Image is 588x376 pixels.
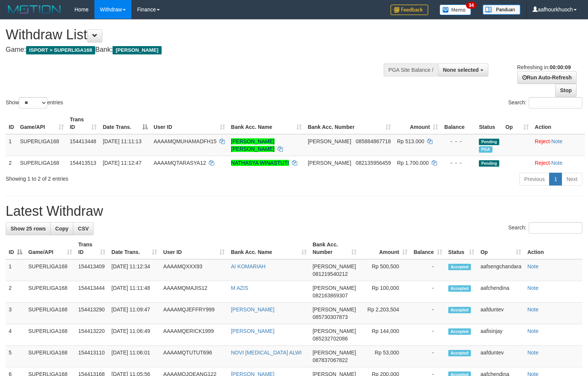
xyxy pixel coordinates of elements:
[160,303,228,324] td: AAAAMQJEFFRY999
[154,160,206,166] span: AAAAMQTARASYA12
[479,139,499,145] span: Pending
[231,328,274,334] a: [PERSON_NAME]
[479,146,492,153] span: Marked by aafsengchandara
[529,222,582,234] input: Search:
[6,238,25,259] th: ID: activate to sort column descending
[6,113,17,134] th: ID
[25,259,75,281] td: SUPERLIGA168
[6,27,384,42] h1: Withdraw List
[438,63,488,76] button: None selected
[313,314,348,320] span: Copy 085730307873 to clipboard
[108,346,160,367] td: [DATE] 11:06:01
[75,324,108,346] td: 154413220
[527,263,539,269] a: Note
[479,160,499,167] span: Pending
[151,113,228,134] th: User ID: activate to sort column ascending
[448,307,471,313] span: Accepted
[308,138,351,144] span: [PERSON_NAME]
[527,285,539,291] a: Note
[6,281,25,303] td: 2
[25,238,75,259] th: Game/API: activate to sort column ascending
[25,324,75,346] td: SUPERLIGA168
[397,160,429,166] span: Rp 1.700.000
[228,113,305,134] th: Bank Acc. Name: activate to sort column ascending
[6,46,384,54] h4: Game: Bank:
[477,238,524,259] th: Op: activate to sort column ascending
[103,160,141,166] span: [DATE] 11:12:47
[441,113,476,134] th: Balance
[313,328,356,334] span: [PERSON_NAME]
[360,303,410,324] td: Rp 2,203,504
[100,113,151,134] th: Date Trans.: activate to sort column descending
[517,64,571,70] span: Refreshing in:
[70,160,96,166] span: 154413513
[75,238,108,259] th: Trans ID: activate to sort column ascending
[6,324,25,346] td: 4
[25,346,75,367] td: SUPERLIGA168
[384,63,438,76] div: PGA Site Balance /
[231,350,301,356] a: NOVI [MEDICAL_DATA] ALWI
[75,281,108,303] td: 154413444
[6,259,25,281] td: 1
[551,138,563,144] a: Note
[50,222,73,235] a: Copy
[527,306,539,313] a: Note
[555,84,577,97] a: Stop
[103,138,141,144] span: [DATE] 11:11:13
[313,350,356,356] span: [PERSON_NAME]
[551,160,563,166] a: Note
[160,346,228,367] td: AAAAMQTUTUT696
[394,113,441,134] th: Amount: activate to sort column ascending
[477,259,524,281] td: aafsengchandara
[549,173,562,186] a: 1
[231,138,275,152] a: [PERSON_NAME] [PERSON_NAME]
[411,324,445,346] td: -
[360,324,410,346] td: Rp 144,000
[6,4,63,15] img: MOTION_logo.png
[532,113,585,134] th: Action
[78,226,89,232] span: CSV
[502,113,532,134] th: Op: activate to sort column ascending
[360,259,410,281] td: Rp 500,500
[466,2,476,9] span: 34
[108,303,160,324] td: [DATE] 11:09:47
[17,156,67,170] td: SUPERLIGA168
[535,160,550,166] a: Reject
[75,303,108,324] td: 154413290
[231,306,274,313] a: [PERSON_NAME]
[26,46,95,54] span: ISPORT > SUPERLIGA168
[6,303,25,324] td: 3
[535,138,550,144] a: Reject
[483,5,520,15] img: panduan.png
[75,259,108,281] td: 154413409
[6,172,239,183] div: Showing 1 to 2 of 2 entries
[549,64,571,70] strong: 00:00:09
[160,238,228,259] th: User ID: activate to sort column ascending
[6,97,63,108] label: Show entries
[517,71,577,84] a: Run Auto-Refresh
[532,156,585,170] td: ·
[360,281,410,303] td: Rp 100,000
[527,328,539,334] a: Note
[411,281,445,303] td: -
[55,226,68,232] span: Copy
[17,113,67,134] th: Game/API: activate to sort column ascending
[508,97,582,108] label: Search:
[313,263,356,269] span: [PERSON_NAME]
[448,264,471,270] span: Accepted
[108,238,160,259] th: Date Trans.: activate to sort column ascending
[313,285,356,291] span: [PERSON_NAME]
[477,346,524,367] td: aafduntev
[11,226,46,232] span: Show 25 rows
[17,134,67,156] td: SUPERLIGA168
[6,346,25,367] td: 5
[411,238,445,259] th: Balance: activate to sort column ascending
[519,173,549,186] a: Previous
[108,324,160,346] td: [DATE] 11:06:49
[397,138,424,144] span: Rp 513.000
[231,160,289,166] a: NATHASYA WINASTUTI
[160,281,228,303] td: AAAAMQMAJIS12
[443,67,479,73] span: None selected
[532,134,585,156] td: ·
[477,324,524,346] td: aafisinjay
